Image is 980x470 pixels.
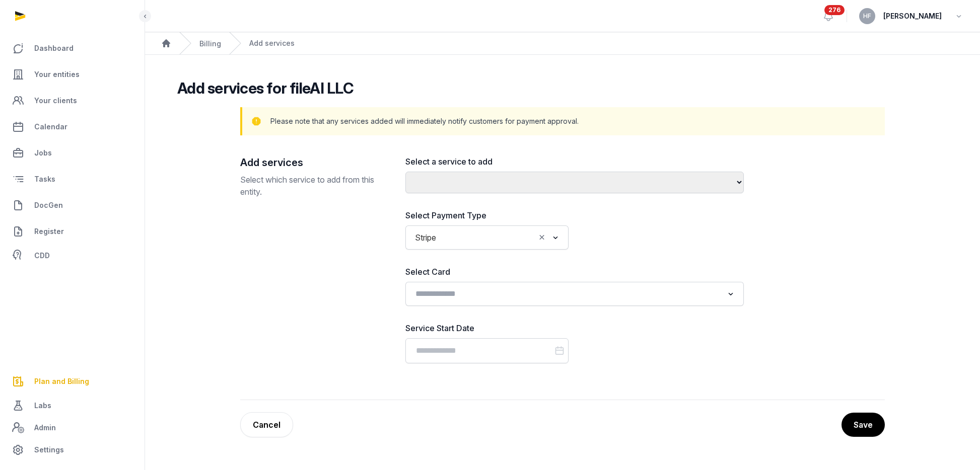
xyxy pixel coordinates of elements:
[34,199,63,211] span: DocGen
[8,193,136,217] a: DocGen
[405,322,569,334] label: Service Start Date
[883,10,942,22] span: [PERSON_NAME]
[34,422,56,434] span: Admin
[8,219,136,244] a: Register
[34,375,89,387] span: Plan and Billing
[34,400,51,412] span: Labs
[34,225,64,238] span: Register
[863,13,871,19] span: HF
[270,116,579,126] p: Please note that any services added will immediately notify customers for payment approval.
[8,418,136,438] a: Admin
[842,413,885,437] button: Save
[441,230,535,245] input: Search for option
[410,228,564,247] div: Search for option
[240,155,389,170] h2: Add services
[34,42,74,54] span: Dashboard
[405,209,569,221] label: Select Payment Type
[405,338,569,363] input: Datepicker input
[8,394,136,418] a: Labs
[8,246,136,266] a: CDD
[34,95,77,107] span: Your clients
[824,5,845,15] span: 276
[34,250,50,262] span: CDD
[34,121,67,133] span: Calendar
[249,38,295,48] div: Add services
[410,285,739,303] div: Search for option
[405,155,744,168] label: Select a service to add
[34,68,80,81] span: Your entities
[8,167,136,191] a: Tasks
[8,36,136,60] a: Dashboard
[859,8,875,24] button: HF
[8,141,136,165] a: Jobs
[411,287,723,301] input: Search for option
[8,62,136,87] a: Your entities
[537,230,546,245] button: Clear Selected
[412,230,439,245] span: Stripe
[8,89,136,113] a: Your clients
[8,369,136,394] a: Plan and Billing
[240,412,293,437] a: Cancel
[199,39,221,48] a: Billing
[34,444,64,456] span: Settings
[8,438,136,462] a: Settings
[34,173,55,185] span: Tasks
[34,147,52,159] span: Jobs
[8,115,136,139] a: Calendar
[177,79,940,97] h2: Add services for fileAI LLC
[145,32,980,55] nav: Breadcrumb
[240,174,389,198] p: Select which service to add from this entity.
[405,266,744,278] label: Select Card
